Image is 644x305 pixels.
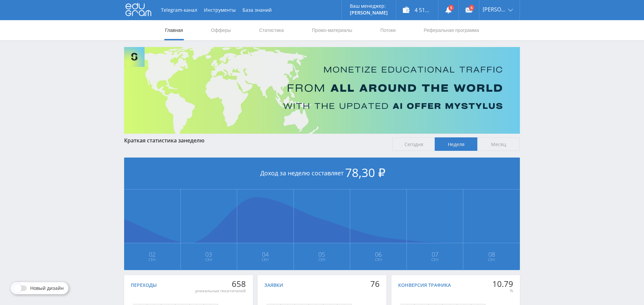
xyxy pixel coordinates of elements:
[294,252,350,257] span: 05
[294,257,350,262] span: Сен
[237,257,293,262] span: Сен
[237,252,293,257] span: 04
[124,158,520,189] div: Доход за неделю составляет
[483,7,506,12] span: [PERSON_NAME]
[423,20,480,40] a: Реферальная программа
[345,165,385,180] span: 78,30 ₽
[464,257,520,262] span: Сен
[477,137,520,151] span: Месяц
[181,252,237,257] span: 03
[407,252,463,257] span: 07
[464,252,520,257] span: 08
[30,286,64,291] span: Новый дизайн
[492,279,513,289] div: 10.79
[370,279,380,289] div: 76
[351,252,406,257] span: 06
[195,288,246,294] div: уникальных посетителей
[124,252,180,257] span: 02
[195,279,246,289] div: 658
[124,47,520,134] img: Banner
[492,288,513,294] div: %
[210,20,232,40] a: Офферы
[398,282,451,288] div: Конверсия трафика
[181,257,237,262] span: Сен
[407,257,463,262] span: Сен
[164,20,183,40] a: Главная
[184,137,205,144] span: неделю
[258,20,284,40] a: Статистика
[131,282,157,288] div: Переходы
[124,257,180,262] span: Сен
[311,20,353,40] a: Промо-материалы
[264,282,283,288] div: Заявки
[124,137,386,143] div: Краткая статистика за
[350,10,388,15] p: [PERSON_NAME]
[392,137,435,151] span: Сегодня
[380,20,396,40] a: Потоки
[350,3,388,9] p: Ваш менеджер:
[351,257,406,262] span: Сен
[435,137,477,151] span: Неделя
